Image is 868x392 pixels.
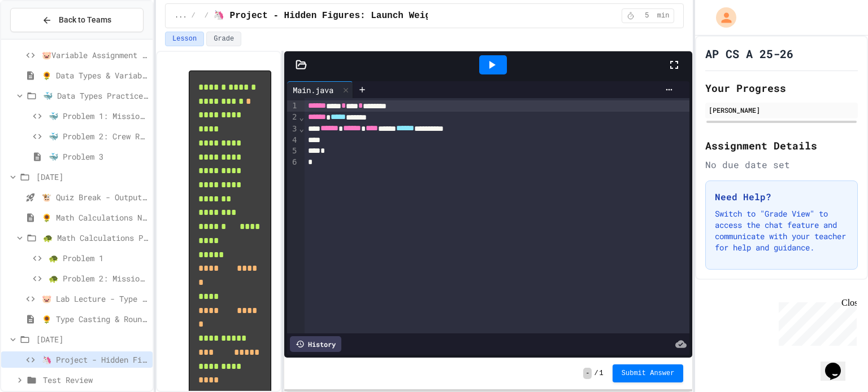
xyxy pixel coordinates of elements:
span: Submit Answer [622,369,675,378]
div: 6 [287,157,298,168]
div: 3 [287,124,298,135]
div: No due date set [705,158,858,171]
iframe: chat widget [821,347,857,381]
div: 5 [287,146,298,157]
span: / [594,369,598,378]
span: 🦄 Project - Hidden Figures: Launch Weight Calculator [213,9,501,23]
span: 🐳 Problem 1: Mission Status Display [49,110,148,122]
div: My Account [704,5,739,30]
div: 2 [287,112,298,123]
span: [DATE] [36,333,148,345]
h2: Assignment Details [705,138,858,153]
span: 🐳 Problem 3 [49,151,148,162]
span: 🐢 Problem 2: Mission Resource Calculator [49,272,148,284]
button: Submit Answer [613,364,684,382]
button: Grade [206,32,241,46]
div: 4 [287,135,298,146]
span: 🌻 Math Calculations Notes [42,212,148,223]
iframe: chat widget [774,298,857,346]
div: Main.java [287,84,339,96]
span: 🐳 Data Types Practice Problems [43,90,148,102]
span: Back to Teams [59,14,111,26]
div: Chat with us now!Close [5,5,78,72]
span: min [657,11,670,20]
span: 🐢 Problem 1 [49,252,148,264]
span: 🐳 Problem 2: Crew Roster - COMPLETED TOGETHER [49,130,148,142]
div: Main.java [287,81,353,98]
span: 🌻 Data Types & Variable Assignment Notes [42,69,148,81]
h3: Need Help? [715,190,848,204]
span: - [583,368,592,379]
span: Test Review [43,374,148,386]
span: 1 [600,369,604,378]
span: [DATE] [36,171,148,183]
button: Lesson [165,32,204,46]
div: 1 [287,100,298,112]
div: [PERSON_NAME] [709,105,854,115]
span: Fold line [298,113,304,122]
span: 🦄 Project - Hidden Figures: Launch Weight Calculator [42,354,148,365]
h1: AP CS A 25-26 [705,46,793,61]
span: 🐷Variable Assignment Lab Lecture [42,49,148,61]
span: 🐢 Math Calculations Practice [43,232,148,244]
span: 5 [638,11,656,20]
span: ... [175,11,187,20]
h2: Your Progress [705,80,858,96]
div: History [290,336,341,352]
p: Switch to "Grade View" to access the chat feature and communicate with your teacher for help and ... [715,208,848,253]
span: 🐮 Quiz Break - Output Practice [42,191,148,203]
span: Fold line [298,124,304,133]
span: 🌻 Type Casting & Rounding Notes [42,313,148,325]
span: 🐷 Lab Lecture - Type Casting & Rounding [42,293,148,305]
span: / [205,11,209,20]
span: / [192,11,196,20]
button: Back to Teams [10,8,144,32]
